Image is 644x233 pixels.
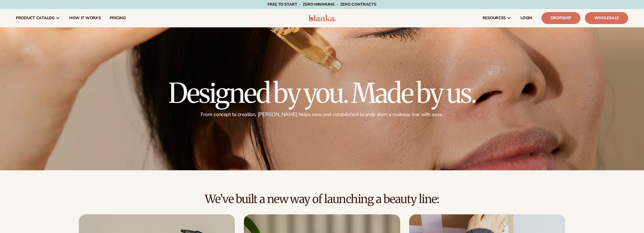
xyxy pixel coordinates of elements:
span: Free to start · ZERO minimums · ZERO contracts [268,2,376,7]
a: resources [478,9,516,27]
a: LOGIN [516,9,537,27]
span: product catalog [16,16,55,20]
a: product catalog [11,9,65,27]
h1: Designed by you. Made by us. [168,80,476,107]
p: From concept to creation, [PERSON_NAME] helps new and established brands start a makeup line with... [168,111,476,118]
span: LOGIN [521,16,532,20]
a: Dropship [541,12,580,24]
h2: We’ve built a new way of launching a beauty line: [16,193,628,205]
span: pricing [110,16,125,20]
a: How It Works [65,9,105,27]
img: logo [309,15,335,21]
span: resources [483,16,506,20]
span: How It Works [69,16,101,20]
a: pricing [105,9,130,27]
a: Wholesale [585,12,628,24]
